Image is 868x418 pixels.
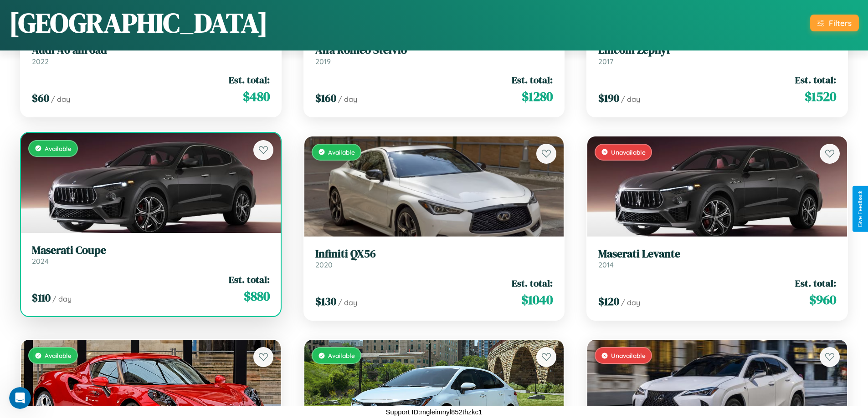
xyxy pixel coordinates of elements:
[315,57,331,66] span: 2019
[328,148,355,156] span: Available
[315,247,553,261] h3: Infiniti QX56
[621,95,640,104] span: / day
[809,291,836,309] span: $ 960
[795,277,836,290] span: Est. total:
[315,44,553,57] h3: Alfa Romeo Stelvio
[512,277,553,290] span: Est. total:
[795,73,836,86] span: Est. total:
[32,257,49,266] span: 2024
[45,145,72,152] span: Available
[338,95,357,104] span: / day
[810,15,859,31] button: Filters
[9,4,268,41] h1: [GEOGRAPHIC_DATA]
[328,352,355,359] span: Available
[805,87,836,106] span: $ 1520
[522,87,553,106] span: $ 1280
[598,57,613,66] span: 2017
[52,294,72,303] span: / day
[315,260,333,269] span: 2020
[598,247,836,270] a: Maserati Levante2014
[9,387,31,409] iframe: Intercom live chat
[45,352,72,359] span: Available
[32,57,49,66] span: 2022
[598,247,836,261] h3: Maserati Levante
[315,294,336,309] span: $ 130
[521,291,553,309] span: $ 1040
[598,44,836,57] h3: Lincoln Zephyr
[32,244,270,266] a: Maserati Coupe2024
[229,273,270,286] span: Est. total:
[32,44,270,66] a: Audi A6 allroad2022
[32,91,49,106] span: $ 60
[598,294,619,309] span: $ 120
[32,290,51,305] span: $ 110
[598,44,836,66] a: Lincoln Zephyr2017
[857,191,863,227] div: Give Feedback
[512,73,553,86] span: Est. total:
[315,247,553,270] a: Infiniti QX562020
[315,91,336,106] span: $ 160
[315,44,553,66] a: Alfa Romeo Stelvio2019
[611,148,646,156] span: Unavailable
[598,260,614,269] span: 2014
[51,95,70,104] span: / day
[621,298,640,307] span: / day
[611,352,646,359] span: Unavailable
[829,18,852,28] div: Filters
[243,87,270,106] span: $ 480
[386,406,483,418] p: Support ID: mgleimnyl852thzkc1
[244,287,270,305] span: $ 880
[598,91,619,106] span: $ 190
[32,44,270,57] h3: Audi A6 allroad
[229,73,270,86] span: Est. total:
[32,244,270,257] h3: Maserati Coupe
[338,298,357,307] span: / day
